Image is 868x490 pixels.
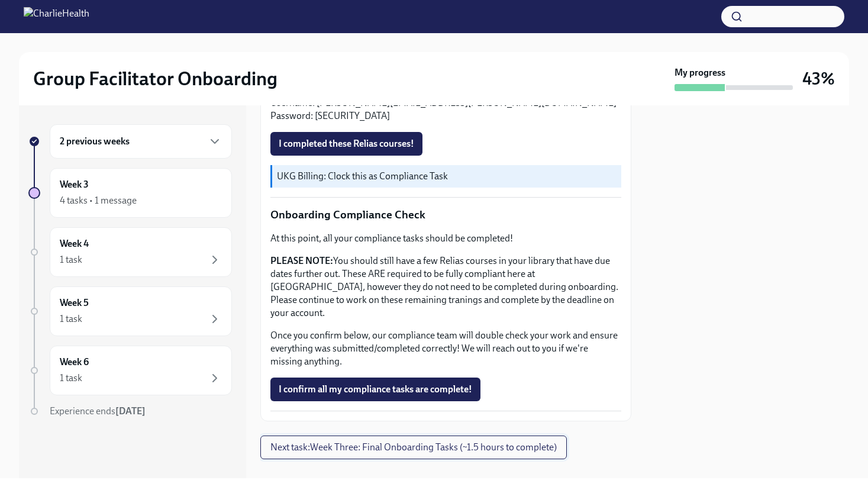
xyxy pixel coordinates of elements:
[60,312,82,325] div: 1 task
[60,194,137,207] div: 4 tasks • 1 message
[270,254,621,320] p: You should still have a few Relias courses in your library that have due dates further out. These...
[24,7,89,26] img: CharlieHealth
[270,207,621,223] p: Onboarding Compliance Check
[115,405,146,417] strong: [DATE]
[28,346,232,395] a: Week 61 task
[60,178,89,191] h6: Week 3
[279,138,414,150] span: I completed these Relias courses!
[28,227,232,277] a: Week 41 task
[675,66,725,79] strong: My progress
[60,372,82,385] div: 1 task
[270,378,480,401] button: I confirm all my compliance tasks are complete!
[260,436,567,459] button: Next task:Week Three: Final Onboarding Tasks (~1.5 hours to complete)
[28,168,232,218] a: Week 34 tasks • 1 message
[33,67,277,91] h2: Group Facilitator Onboarding
[270,441,557,453] span: Next task : Week Three: Final Onboarding Tasks (~1.5 hours to complete)
[270,329,621,368] p: Once you confirm below, our compliance team will double check your work and ensure everything was...
[277,170,617,183] p: UKG Billing: Clock this as Compliance Task
[50,405,146,417] span: Experience ends
[60,237,89,250] h6: Week 4
[60,135,130,148] h6: 2 previous weeks
[270,132,422,156] button: I completed these Relias courses!
[60,253,82,266] div: 1 task
[60,296,89,310] h6: Week 5
[50,124,232,159] div: 2 previous weeks
[802,68,835,89] h3: 43%
[270,255,333,266] strong: PLEASE NOTE:
[28,286,232,336] a: Week 51 task
[270,232,621,245] p: At this point, all your compliance tasks should be completed!
[279,383,472,395] span: I confirm all my compliance tasks are complete!
[60,356,89,369] h6: Week 6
